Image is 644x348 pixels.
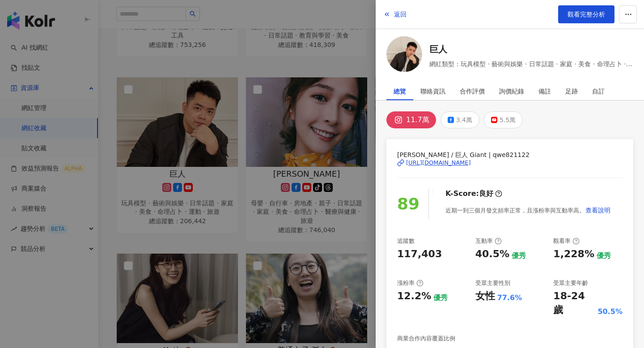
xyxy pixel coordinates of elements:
[568,11,605,18] span: 觀看完整分析
[558,5,614,23] a: 觀看完整分析
[386,36,422,75] a: KOL Avatar
[394,11,407,18] span: 返回
[397,237,415,245] div: 追蹤數
[433,293,448,303] div: 優秀
[512,251,526,261] div: 優秀
[406,114,429,126] div: 11.7萬
[394,82,406,100] div: 總覽
[565,82,578,100] div: 足跡
[475,247,509,261] div: 40.5%
[397,279,424,287] div: 漲粉率
[484,111,523,128] button: 5.5萬
[479,189,493,199] div: 良好
[499,82,524,100] div: 詢價紀錄
[397,247,442,261] div: 117,403
[592,82,605,100] div: 自訂
[456,114,472,126] div: 3.4萬
[429,59,633,69] span: 網紅類型：玩具模型 · 藝術與娛樂 · 日常話題 · 家庭 · 美食 · 命理占卜 · 運動 · 旅遊
[553,237,580,245] div: 觀看率
[429,43,633,55] a: 巨人
[397,159,623,167] a: [URL][DOMAIN_NAME]
[386,36,422,72] img: KOL Avatar
[553,279,588,287] div: 受眾主要年齡
[475,237,502,245] div: 互動率
[397,335,455,343] div: 商業合作內容覆蓋比例
[445,189,502,199] div: K-Score :
[597,307,623,317] div: 50.5%
[553,289,595,317] div: 18-24 歲
[597,251,611,261] div: 優秀
[538,82,551,100] div: 備註
[460,82,485,100] div: 合作評價
[475,279,510,287] div: 受眾主要性別
[553,247,594,261] div: 1,228%
[441,111,479,128] button: 3.4萬
[383,5,407,23] button: 返回
[397,191,419,217] div: 89
[406,159,471,167] div: [URL][DOMAIN_NAME]
[475,289,495,303] div: 女性
[445,201,611,219] div: 近期一到三個月發文頻率正常，且漲粉率與互動率高。
[397,289,431,303] div: 12.2%
[500,114,516,126] div: 5.5萬
[386,111,436,128] button: 11.7萬
[585,201,611,219] button: 查看說明
[397,150,623,160] span: [PERSON_NAME] / 巨人 Giant | qwe821122
[497,293,522,303] div: 77.6%
[420,82,445,100] div: 聯絡資訊
[585,207,610,214] span: 查看說明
